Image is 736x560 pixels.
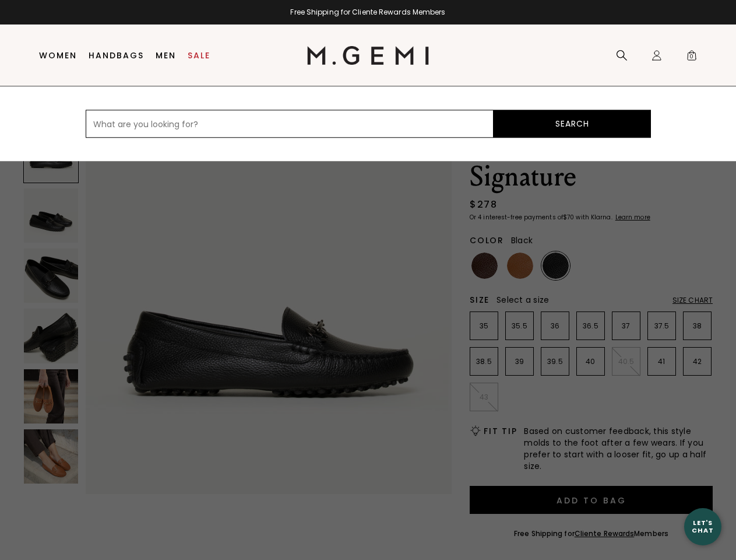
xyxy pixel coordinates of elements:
img: M.Gemi [307,46,429,65]
a: Women [39,51,77,60]
a: Sale [188,51,210,60]
div: Let's Chat [684,519,721,534]
span: 0 [686,52,698,64]
input: What are you looking for? [86,110,494,138]
a: Men [156,51,176,60]
a: Handbags [89,51,144,60]
button: Search [494,110,651,138]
